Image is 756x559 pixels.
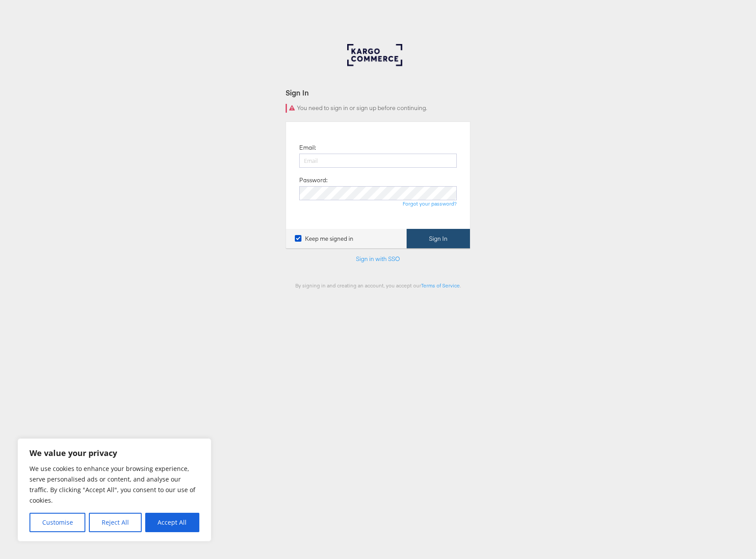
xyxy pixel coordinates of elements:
label: Password: [299,176,327,184]
div: By signing in and creating an account, you accept our . [286,282,470,289]
label: Keep me signed in [295,235,353,243]
input: Email [299,154,457,168]
button: Customise [29,513,85,532]
div: We value your privacy [18,438,211,541]
button: Sign In [407,229,470,249]
p: We value your privacy [29,448,199,458]
a: Terms of Service [421,282,460,289]
button: Accept All [145,513,199,532]
p: We use cookies to enhance your browsing experience, serve personalised ads or content, and analys... [29,463,199,506]
div: You need to sign in or sign up before continuing. [286,104,470,113]
button: Reject All [89,513,141,532]
a: Sign in with SSO [356,255,400,263]
div: Sign In [286,88,470,98]
a: Forgot your password? [403,200,457,207]
label: Email: [299,143,316,152]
